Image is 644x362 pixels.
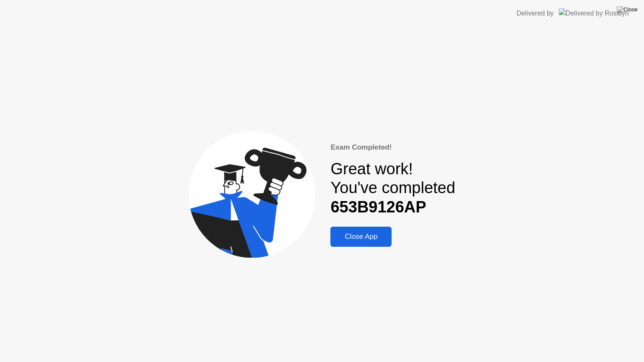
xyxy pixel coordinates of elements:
[617,6,638,13] img: Close
[330,142,455,153] div: Exam Completed!
[330,198,426,216] b: 653B9126AP
[517,8,554,18] div: Delivered by
[559,8,629,18] img: Delivered by Rosalyn
[333,233,389,241] div: Close App
[330,160,455,217] div: Great work! You've completed
[330,227,392,247] button: Close App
